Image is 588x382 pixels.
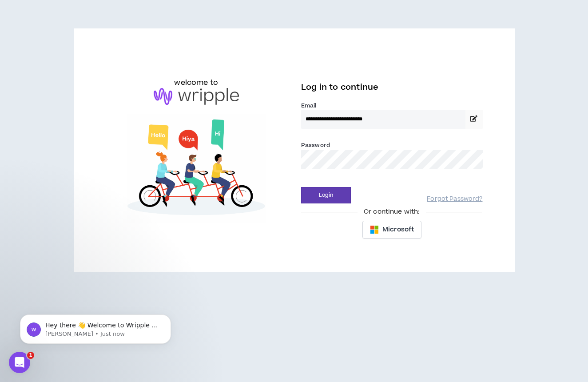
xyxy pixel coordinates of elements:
iframe: Intercom notifications message [7,296,184,358]
span: Log in to continue [301,82,378,93]
label: Email [301,102,483,110]
h6: welcome to [174,77,218,88]
span: 1 [27,352,34,359]
img: Welcome to Wripple [106,114,287,223]
label: Password [301,141,330,149]
button: Login [301,187,351,203]
img: logo-brand.png [154,88,239,105]
a: Forgot Password? [427,195,482,203]
button: Microsoft [362,221,421,239]
span: Microsoft [382,225,414,235]
span: Or continue with: [358,207,426,217]
iframe: Intercom live chat [9,352,30,373]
